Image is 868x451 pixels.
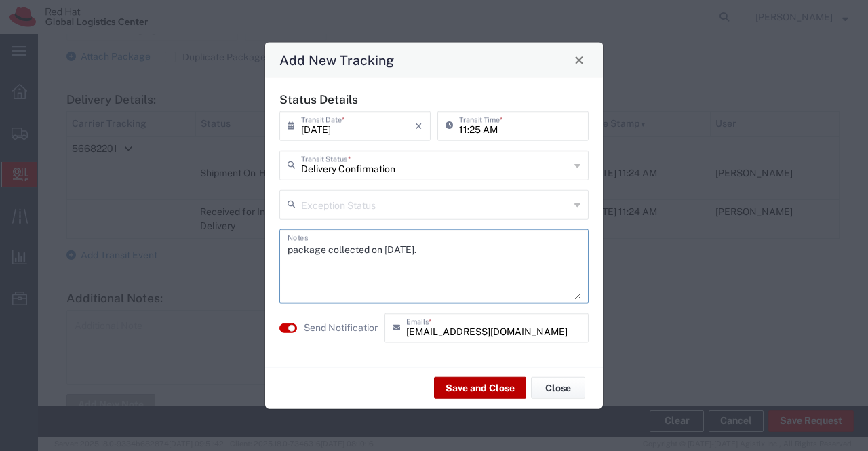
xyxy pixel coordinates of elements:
[279,50,394,70] h4: Add New Tracking
[304,321,378,335] agx-label: Send Notification
[434,377,526,399] button: Save and Close
[304,321,380,335] label: Send Notification
[415,115,422,136] i: ×
[531,377,585,399] button: Close
[279,92,589,106] h5: Status Details
[570,50,589,69] button: Close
